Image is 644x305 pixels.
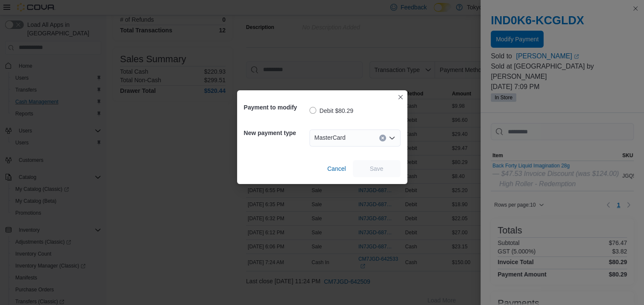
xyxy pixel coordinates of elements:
button: Closes this modal window [395,92,406,102]
input: Accessible screen reader label [349,133,350,143]
h5: Payment to modify [244,99,308,116]
button: Save [353,160,401,177]
button: Cancel [324,160,349,177]
span: Cancel [327,164,346,173]
label: Debit $80.29 [309,106,353,116]
button: Clear input [379,135,386,141]
span: MasterCard [315,132,346,143]
span: Save [370,164,384,173]
h5: New payment type [244,124,308,141]
button: Open list of options [389,135,395,141]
